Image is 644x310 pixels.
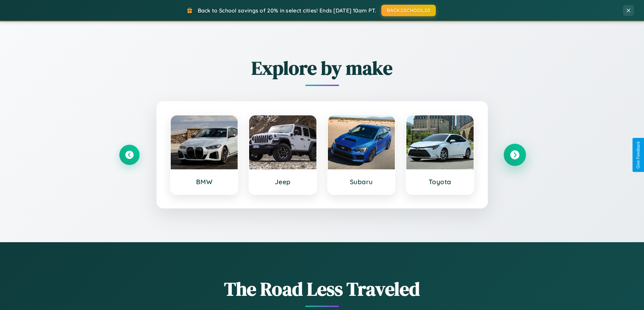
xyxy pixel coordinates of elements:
[177,178,231,186] h3: BMW
[119,276,525,302] h1: The Road Less Traveled
[198,7,376,14] span: Back to School savings of 20% in select cities! Ends [DATE] 10am PT.
[335,178,388,186] h3: Subaru
[413,178,467,186] h3: Toyota
[381,5,436,16] button: BACK2SCHOOL20
[119,55,525,81] h2: Explore by make
[636,141,641,169] div: Give Feedback
[256,178,310,186] h3: Jeep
